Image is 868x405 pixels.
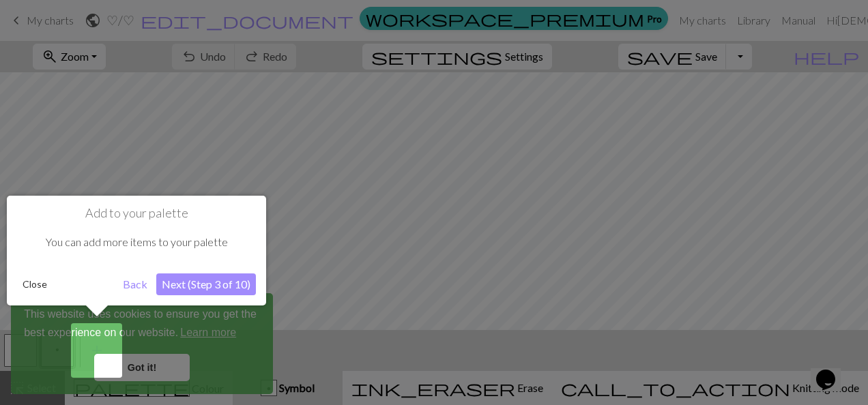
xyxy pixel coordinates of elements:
[17,206,256,221] h1: Add to your palette
[117,273,153,295] button: Back
[156,273,256,295] button: Next (Step 3 of 10)
[17,274,53,295] button: Close
[7,196,266,305] div: Add to your palette
[17,221,256,263] div: You can add more items to your palette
